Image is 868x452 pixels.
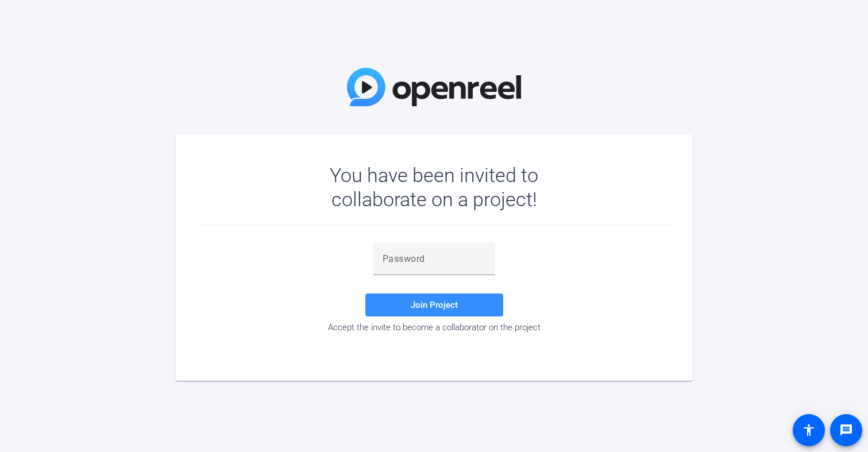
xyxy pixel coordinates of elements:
[347,68,522,106] img: OpenReel Logo
[802,423,816,437] mat-icon: accessibility
[383,252,486,266] input: Password
[296,163,572,211] div: You have been invited to collaborate on a project!
[199,322,670,333] div: Accept the invite to become a collaborator on the project
[411,300,458,310] span: Join Project
[839,423,853,437] mat-icon: message
[365,293,503,316] button: Join Project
